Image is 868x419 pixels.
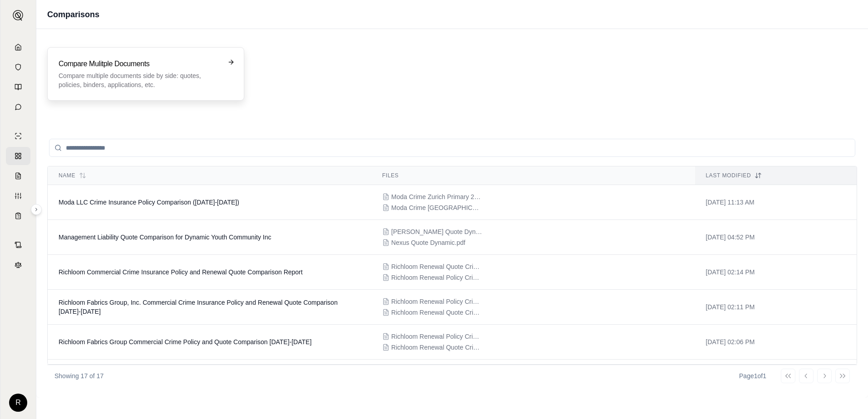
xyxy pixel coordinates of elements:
[695,255,857,290] td: [DATE] 02:14 PM
[6,127,30,145] a: Single Policy
[59,172,360,179] div: Name
[391,262,482,271] span: Richloom Renewal Quote Crime 2025-2026.pdf
[9,6,27,24] button: Expand sidebar
[6,167,30,185] a: Claim Coverage
[391,343,482,352] span: Richloom Renewal Quote Crime 2025-2026.pdf
[59,268,303,276] span: Richloom Commercial Crime Insurance Policy and Renewal Quote Comparison Report
[391,192,482,201] span: Moda Crime Zurich Primary 24-25.pdf
[59,199,239,206] span: Moda LLC Crime Insurance Policy Comparison (2024-2026)
[391,203,482,212] span: Moda Crime Zurich Primary 25-26.pdf
[391,227,482,236] span: Hamilton Quote Dynamic.pdf
[695,220,857,255] td: [DATE] 04:52 PM
[59,71,220,89] p: Compare multiple documents side by side: quotes, policies, binders, applications, etc.
[6,207,30,225] a: Coverage Table
[9,394,27,412] div: R
[371,166,695,185] th: Files
[59,58,220,69] h3: Compare Mulitple Documents
[695,290,857,325] td: [DATE] 02:11 PM
[59,234,271,241] span: Management Liability Quote Comparison for Dynamic Youth Community Inc
[391,297,482,306] span: Richloom Renewal Policy Crime 24-25.pdf
[6,256,30,274] a: Legal Search Engine
[47,8,99,21] h1: Comparisons
[391,238,465,247] span: Nexus Quote Dynamic.pdf
[695,360,857,395] td: [DATE] 12:03 PM
[6,236,30,254] a: Contract Analysis
[6,187,30,205] a: Custom Report
[6,98,30,116] a: Chat
[6,78,30,96] a: Prompt Library
[59,299,338,315] span: Richloom Fabrics Group, Inc. Commercial Crime Insurance Policy and Renewal Quote Comparison 2024-...
[6,58,30,76] a: Documents Vault
[31,204,42,215] button: Expand sidebar
[706,172,846,179] div: Last modified
[6,147,30,165] a: Policy Comparisons
[739,371,766,380] div: Page 1 of 1
[391,273,482,282] span: Richloom Renewal Policy Crime 24-25.pdf
[391,308,482,317] span: Richloom Renewal Quote Crime 2025-2026.pdf
[695,185,857,220] td: [DATE] 11:13 AM
[695,325,857,360] td: [DATE] 02:06 PM
[391,332,482,341] span: Richloom Renewal Policy Crime 24-25.pdf
[59,338,311,346] span: Richloom Fabrics Group Commercial Crime Policy and Quote Comparison 2024-2026
[6,38,30,56] a: Home
[13,10,24,21] img: Expand sidebar
[54,371,104,380] p: Showing 17 of 17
